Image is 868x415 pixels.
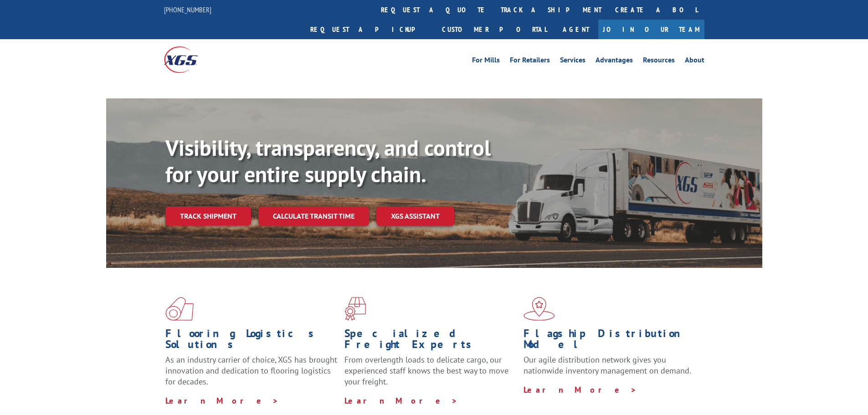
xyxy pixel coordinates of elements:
[524,384,637,395] a: Learn More >
[560,56,586,67] a: Services
[524,328,696,354] h1: Flagship Distribution Model
[344,297,366,321] img: xgs-icon-focused-on-flooring-red
[524,297,555,321] img: xgs-icon-flagship-distribution-model-red
[165,297,194,321] img: xgs-icon-total-supply-chain-intelligence-red
[554,20,598,39] a: Agent
[596,56,633,67] a: Advantages
[165,328,338,354] h1: Flooring Logistics Solutions
[598,20,704,39] a: Join Our Team
[165,133,491,188] b: Visibility, transparency, and control for your entire supply chain.
[344,354,517,395] p: From overlength loads to delicate cargo, our experienced staff knows the best way to move your fr...
[376,206,454,226] a: XGS ASSISTANT
[685,56,704,67] a: About
[435,20,554,39] a: Customer Portal
[344,395,458,406] a: Learn More >
[165,395,279,406] a: Learn More >
[165,206,251,225] a: Track shipment
[303,20,435,39] a: Request a pickup
[164,5,211,14] a: [PHONE_NUMBER]
[524,354,691,376] span: Our agile distribution network gives you nationwide inventory management on demand.
[510,56,550,67] a: For Retailers
[165,354,337,387] span: As an industry carrier of choice, XGS has brought innovation and dedication to flooring logistics...
[643,56,675,67] a: Resources
[258,206,369,226] a: Calculate transit time
[344,328,517,354] h1: Specialized Freight Experts
[472,56,500,67] a: For Mills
